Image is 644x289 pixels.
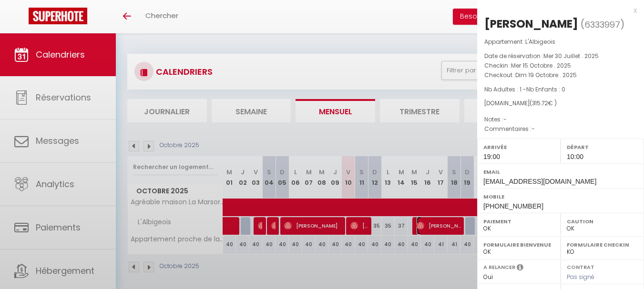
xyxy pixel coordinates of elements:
div: [DOMAIN_NAME] [484,99,637,108]
span: ( € ) [530,99,557,107]
span: - [532,125,535,133]
label: Formulaire Checkin [567,240,638,249]
span: Nb Enfants : 0 [526,85,565,93]
label: Contrat [567,263,594,269]
p: Appartement : [484,37,637,47]
label: A relancer [483,263,515,271]
span: Mer 30 Juillet . 2025 [543,52,599,60]
span: 6333997 [584,19,620,30]
p: Commentaires : [484,124,637,134]
span: Pas signé [567,273,594,281]
span: 10:00 [567,153,583,160]
label: Arrivée [483,142,554,152]
label: Départ [567,142,638,152]
span: [PHONE_NUMBER] [483,202,543,210]
i: Sélectionner OUI si vous souhaiter envoyer les séquences de messages post-checkout [517,263,523,274]
label: Formulaire Bienvenue [483,240,554,249]
div: x [477,5,637,16]
label: Mobile [483,192,638,201]
label: Caution [567,217,638,226]
span: Dim 19 Octobre . 2025 [515,71,577,79]
p: Checkin : [484,61,637,70]
div: [PERSON_NAME] [484,16,578,31]
span: Nb Adultes : 1 - [484,85,565,93]
span: 19:00 [483,153,500,160]
label: Email [483,167,638,177]
span: ( ) [581,18,624,31]
span: [EMAIL_ADDRESS][DOMAIN_NAME] [483,178,596,185]
span: Mer 15 Octobre . 2025 [511,61,571,70]
p: Checkout : [484,70,637,80]
p: Notes : [484,115,637,124]
span: - [503,115,507,123]
span: L'Albigeois [525,38,555,46]
p: Date de réservation : [484,51,637,61]
label: Paiement [483,217,554,226]
span: 315.72 [532,99,548,107]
